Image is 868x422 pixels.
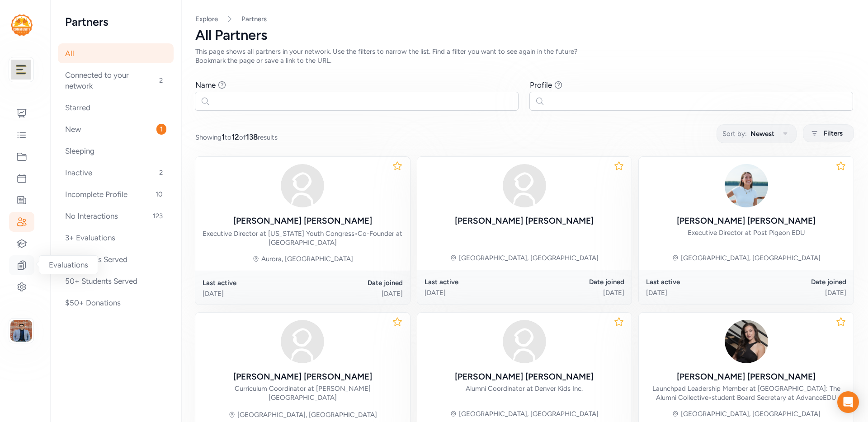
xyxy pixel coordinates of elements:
div: Date joined [746,277,846,286]
img: 0DPIIxx1R2Wz94mLe3Y3 [725,320,768,363]
img: avatar38fbb18c.svg [281,164,324,207]
div: [DATE] [646,288,746,297]
div: Connected to your network [58,65,174,96]
div: Launchpad Leadership Member at [GEOGRAPHIC_DATA]: The Alumni Collective student Board Secretary a... [646,384,846,402]
span: Sort by: [722,128,747,139]
div: 25+ Hours Served [58,249,174,269]
div: [PERSON_NAME] [PERSON_NAME] [455,370,594,383]
div: Date joined [524,277,624,286]
span: • [708,394,712,402]
div: New [58,119,174,139]
span: 138 [246,132,258,141]
span: 123 [149,211,166,221]
h2: Partners [65,14,166,29]
div: Inactive [58,163,174,183]
div: [PERSON_NAME] [PERSON_NAME] [677,370,816,383]
a: Partners [241,14,267,23]
div: 50+ Students Served [58,271,174,291]
div: Last active [203,278,302,287]
img: logo [11,14,33,36]
div: [GEOGRAPHIC_DATA], [GEOGRAPHIC_DATA] [237,410,377,419]
div: [GEOGRAPHIC_DATA], [GEOGRAPHIC_DATA] [459,253,599,263]
div: $50+ Donations [58,293,174,313]
div: Executive Director at [US_STATE] Youth Congress Co-Founder at [GEOGRAPHIC_DATA] [203,229,403,247]
img: avatar38fbb18c.svg [503,320,546,363]
div: [GEOGRAPHIC_DATA], [GEOGRAPHIC_DATA] [681,409,821,418]
div: [DATE] [524,288,624,297]
div: This page shows all partners in your network. Use the filters to narrow the list. Find a filter y... [195,47,600,65]
div: [DATE] [302,289,402,298]
span: 12 [231,132,239,141]
nav: Breadcrumb [195,14,854,23]
div: Sleeping [58,141,174,161]
div: Name [195,80,216,90]
div: [PERSON_NAME] [PERSON_NAME] [455,215,594,227]
div: [PERSON_NAME] [PERSON_NAME] [233,215,372,227]
a: Explore [195,15,218,23]
img: WH7E30O6RSWeGBXmrmQr [725,164,768,207]
div: Incomplete Profile [58,184,174,204]
div: No Interactions [58,206,174,226]
div: Alumni Coordinator at Denver Kids Inc. [466,384,583,393]
img: logo [11,60,31,80]
div: Open Intercom Messenger [837,391,859,413]
span: 2 [156,167,166,178]
div: [DATE] [425,288,524,297]
div: [PERSON_NAME] [PERSON_NAME] [677,215,816,227]
div: [GEOGRAPHIC_DATA], [GEOGRAPHIC_DATA] [681,253,821,263]
div: [PERSON_NAME] [PERSON_NAME] [233,370,372,383]
span: 1 [156,124,166,135]
div: [DATE] [203,289,302,298]
span: 1 [222,132,225,141]
div: Last active [425,277,524,286]
div: Aurora, [GEOGRAPHIC_DATA] [261,254,353,263]
div: Date joined [302,278,402,287]
div: 3+ Evaluations [58,228,174,248]
div: Curriculum Coordinator at [PERSON_NAME][GEOGRAPHIC_DATA] [203,384,403,402]
div: All [58,43,174,63]
img: avatar38fbb18c.svg [281,320,324,363]
span: • [354,230,358,238]
div: [DATE] [746,288,846,297]
div: All Partners [195,27,854,43]
div: Profile [530,80,552,90]
button: Sort by:Newest [717,124,797,143]
span: Newest [750,128,774,139]
span: 2 [156,75,166,86]
span: 10 [152,189,166,200]
span: Filters [824,128,843,139]
div: Starred [58,98,174,117]
div: [GEOGRAPHIC_DATA], [GEOGRAPHIC_DATA] [459,409,599,418]
img: avatar38fbb18c.svg [503,164,546,207]
div: Executive Director at Post Pigeon EDU [688,228,805,237]
div: Last active [646,277,746,286]
span: Showing to of results [195,131,278,142]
